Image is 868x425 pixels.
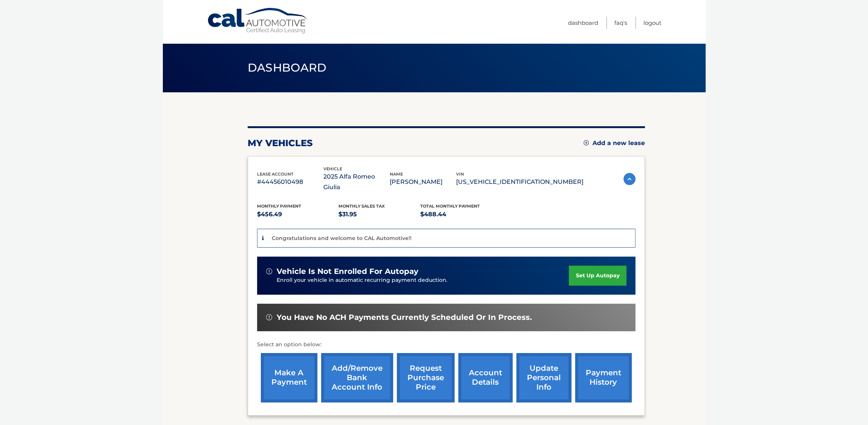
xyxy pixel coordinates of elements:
p: 2025 Alfa Romeo Giulia [323,171,390,193]
p: Enroll your vehicle in automatic recurring payment deduction. [277,276,569,284]
a: Cal Automotive [207,8,309,34]
span: Dashboard [248,61,327,75]
p: $31.95 [338,209,420,220]
a: account details [458,353,513,402]
a: payment history [575,353,632,402]
img: alert-white.svg [266,268,272,274]
span: name [390,171,403,177]
p: $456.49 [257,209,339,220]
img: add.svg [583,140,589,145]
p: Congratulations and welcome to CAL Automotive!! [272,235,412,242]
a: set up autopay [569,266,626,286]
span: You have no ACH payments currently scheduled or in process. [277,313,532,322]
a: FAQ's [614,17,627,29]
a: Add/Remove bank account info [321,353,393,402]
img: alert-white.svg [266,314,272,320]
a: Dashboard [568,17,598,29]
span: Monthly Payment [257,203,301,209]
p: Select an option below: [257,340,635,349]
span: vehicle [323,166,342,171]
span: Monthly sales Tax [338,203,385,209]
a: Logout [643,17,661,29]
span: vin [456,171,464,177]
p: $488.44 [420,209,502,220]
span: Total Monthly Payment [420,203,480,209]
span: vehicle is not enrolled for autopay [277,267,418,276]
p: #44456010498 [257,177,323,187]
a: update personal info [516,353,571,402]
p: [US_VEHICLE_IDENTIFICATION_NUMBER] [456,177,583,187]
h2: my vehicles [248,138,313,149]
a: Add a new lease [583,139,645,147]
img: accordion-active.svg [623,173,635,185]
a: request purchase price [397,353,455,402]
p: [PERSON_NAME] [390,177,456,187]
span: lease account [257,171,294,177]
a: make a payment [261,353,317,402]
